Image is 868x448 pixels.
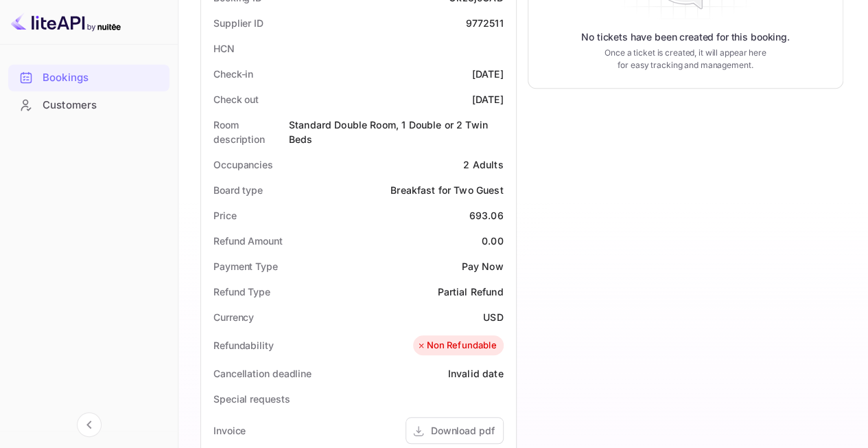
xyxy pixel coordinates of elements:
div: Breakfast for Two Guest [390,183,503,197]
div: Invalid date [448,366,504,381]
div: Occupancies [213,157,273,172]
div: 693.06 [469,208,504,223]
div: Room description [213,117,289,146]
div: Bookings [43,70,163,86]
div: Refundability [213,338,274,352]
a: Customers [8,92,169,117]
div: Check-in [213,67,253,81]
div: 9772511 [465,16,503,30]
p: Once a ticket is created, it will appear here for easy tracking and management. [602,47,769,71]
div: Payment Type [213,259,278,273]
div: Board type [213,183,263,197]
div: Check out [213,92,259,107]
div: Special requests [213,392,290,406]
p: No tickets have been created for this booking. [581,30,790,44]
div: 0.00 [482,234,504,248]
div: Invoice [213,423,246,438]
div: [DATE] [472,67,504,81]
div: Cancellation deadline [213,366,312,381]
div: [DATE] [472,92,504,107]
div: Refund Type [213,284,270,299]
div: Refund Amount [213,234,283,248]
img: LiteAPI logo [11,11,121,33]
div: USD [483,310,503,324]
div: Partial Refund [437,284,503,299]
div: Standard Double Room, 1 Double or 2 Twin Beds [289,117,504,146]
div: Customers [8,92,169,119]
div: Non Refundable [417,339,496,352]
div: Supplier ID [213,16,263,30]
div: Download pdf [431,423,495,438]
a: Bookings [8,65,169,90]
div: 2 Adults [463,157,503,172]
div: Currency [213,310,254,324]
div: HCN [213,41,235,56]
div: Pay Now [461,259,503,273]
div: Price [213,208,237,223]
div: Bookings [8,65,169,91]
div: Customers [43,98,163,113]
button: Collapse navigation [77,412,102,437]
